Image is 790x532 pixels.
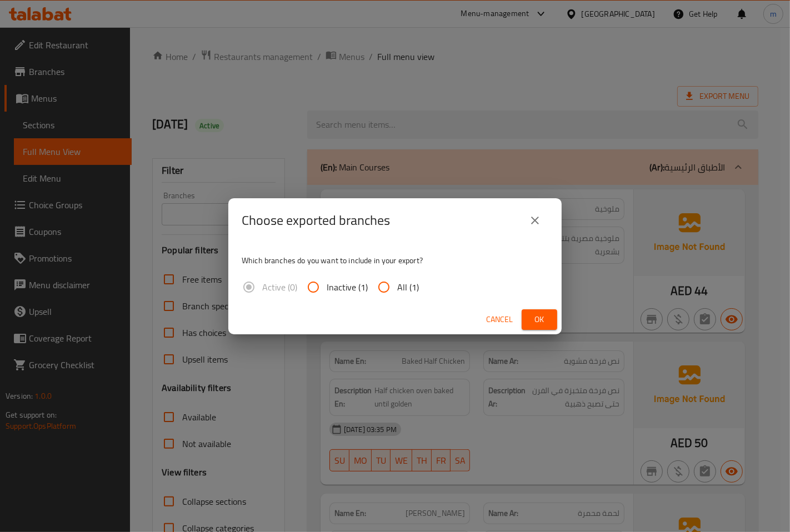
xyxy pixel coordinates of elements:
span: Ok [531,313,548,327]
span: Active (0) [262,280,297,294]
span: Cancel [486,313,513,327]
p: Which branches do you want to include in your export? [242,255,548,266]
span: Inactive (1) [327,280,368,294]
button: close [522,207,548,234]
h2: Choose exported branches [242,212,390,229]
button: Ok [522,309,557,330]
button: Cancel [482,309,517,330]
span: All (1) [397,280,419,294]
